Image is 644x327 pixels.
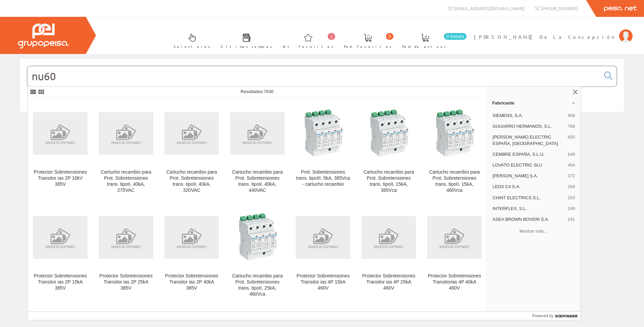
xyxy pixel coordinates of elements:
[361,273,416,291] div: Protector Sobretensiones Transitor ias 4P 25kA 460V
[402,43,448,50] span: Pedido actual
[290,98,356,201] a: Prot. Sobretensiones trans. tipoIII, 5kA, 385Vca - cartucho recambio Prot. Sobretensiones trans. ...
[159,98,224,201] a: Cartucho recambio para Prot. Sobretensiones trans. tipoII, 40kA, 320VAC Cartucho recambio para Pr...
[427,169,482,194] div: Cartucho recambio para Prot. Sobretensiones trans. tipoII, 15kA, 460Vca
[174,43,210,50] span: Selectores
[492,195,565,201] span: CHINT ELECTRICS S.L.
[427,216,482,259] img: Protector Sobretensiones Transitorias 4P 40kA 460V
[225,202,290,305] a: Cartucho recambio para Prot. Sobretensiones trans. tipoII, 25kA, 460Vca Cartucho recambio para Pr...
[492,173,565,179] span: [PERSON_NAME] S.A.
[541,5,578,11] span: [PHONE_NUMBER]
[489,226,578,237] button: Mostrar más…
[28,202,93,305] a: Protector Sobretensiones Transitor ias 2P 15kA 385V Protector Sobretensiones Transitor ias 2P 15k...
[444,33,466,40] span: 0 línea/s
[492,206,565,212] span: INTERFLEX, S.L.
[422,202,487,305] a: Protector Sobretensiones Transitorias 4P 40kA 460V Protector Sobretensiones Transitorias 4P 40kA ...
[568,151,575,157] span: 649
[167,28,214,53] a: Selectores
[492,162,565,168] span: LOVATO ELECTRIC SLU
[568,134,575,146] span: 655
[492,216,565,222] span: ASEA BROWN BOVERI S.A.
[230,112,285,155] img: Cartucho recambio para Prot. Sobretensiones trans. tipoII, 40kA, 440VAC
[492,113,565,119] span: SIEMENS, S.A.
[159,202,224,305] a: Protector Sobretensiones Transitor ias 2P 40kA 385V Protector Sobretensiones Transitor ias 2P 40k...
[568,195,575,201] span: 253
[264,89,273,94] span: 7630
[492,134,565,146] span: [PERSON_NAME] ELECTRIC ESPAÑA, [GEOGRAPHIC_DATA]
[33,169,88,187] div: Protector Sobretensiones Transitor ias 2P 10kV 385V
[356,202,421,305] a: Protector Sobretensiones Transitor ias 4P 25kA 460V Protector Sobretensiones Transitor ias 4P 25k...
[427,273,482,291] div: Protector Sobretensiones Transitorias 4P 40kA 460V
[361,216,416,259] img: Protector Sobretensiones Transitor ias 4P 25kA 460V
[230,273,285,297] div: Cartucho recambio para Prot. Sobretensiones trans. tipoII, 25kA, 460Vca
[240,89,273,94] span: Resultados:
[99,216,153,259] img: Protector Sobretensiones Transitor ias 2P 25kA 385V
[99,273,153,291] div: Protector Sobretensiones Transitor ias 2P 25kA 385V
[487,97,581,108] a: Fabricante
[296,103,350,164] img: Prot. Sobretensiones trans. tipoIII, 5kA, 385Vca - cartucho recambio
[33,273,88,291] div: Protector Sobretensiones Transitor ias 2P 15kA 385V
[290,202,356,305] a: Protector Sobretensiones Transitor ias 4P 15kA 460V Protector Sobretensiones Transitor ias 4P 15k...
[164,273,219,291] div: Protector Sobretensiones Transitor ias 2P 40kA 385V
[230,207,285,268] img: Cartucho recambio para Prot. Sobretensiones trans. tipoII, 25kA, 460Vca
[328,33,335,40] span: 0
[344,43,392,50] span: Ped. favoritos
[474,33,616,40] span: [PERSON_NAME] De La Concepción
[454,5,524,11] span: [EMAIL_ADDRESS][DOMAIN_NAME]
[296,216,350,259] img: Protector Sobretensiones Transitor ias 4P 15kA 460V
[93,202,159,305] a: Protector Sobretensiones Transitor ias 2P 25kA 385V Protector Sobretensiones Transitor ias 2P 25k...
[422,98,487,201] a: Cartucho recambio para Prot. Sobretensiones trans. tipoII, 15kA, 460Vca Cartucho recambio para Pr...
[568,184,575,190] span: 268
[492,123,565,129] span: GUIJARRO HERMANOS, S.L.
[164,216,219,259] img: Protector Sobretensiones Transitor ias 2P 40kA 385V
[99,169,153,194] div: Cartucho recambio para Prot. Sobretensiones trans. tipoII, 40kA, 275VAC
[568,173,575,179] span: 372
[568,113,575,119] span: 958
[33,216,88,259] img: Protector Sobretensiones Transitor ias 2P 15kA 385V
[474,28,633,34] a: [PERSON_NAME] De La Concepción
[164,112,219,155] img: Cartucho recambio para Prot. Sobretensiones trans. tipoII, 40kA, 320VAC
[283,43,333,50] span: Art. favoritos
[492,184,565,190] span: LEDS C4 S.A.
[568,206,575,212] span: 249
[492,151,565,157] span: CEMBRE ESPAÑA, S.L.U.
[93,98,159,201] a: Cartucho recambio para Prot. Sobretensiones trans. tipoII, 40kA, 275VAC Cartucho recambio para Pr...
[225,98,290,201] a: Cartucho recambio para Prot. Sobretensiones trans. tipoII, 40kA, 440VAC Cartucho recambio para Pr...
[568,162,575,168] span: 464
[356,98,421,201] a: Cartucho recambio para Prot. Sobretensiones trans. tipoII, 15kA, 385Vca Cartucho recambio para Pr...
[164,169,219,194] div: Cartucho recambio para Prot. Sobretensiones trans. tipoII, 40kA, 320VAC
[27,66,600,86] input: Buscar...
[296,169,350,187] div: Prot. Sobretensiones trans. tipoIII, 5kA, 385Vca - cartucho recambio
[18,24,68,49] img: Grupo Peisa
[568,123,575,129] span: 788
[296,273,350,291] div: Protector Sobretensiones Transitor ias 4P 15kA 460V
[221,43,272,50] span: Últimas compras
[532,313,553,319] span: Powered by
[28,98,93,201] a: Protector Sobretensiones Transitor ias 2P 10kV 385V Protector Sobretensiones Transitor ias 2P 10k...
[362,103,416,164] img: Cartucho recambio para Prot. Sobretensiones trans. tipoII, 15kA, 385Vca
[361,169,416,194] div: Cartucho recambio para Prot. Sobretensiones trans. tipoII, 15kA, 385Vca
[532,312,581,320] a: Powered by
[230,169,285,194] div: Cartucho recambio para Prot. Sobretensiones trans. tipoII, 40kA, 440VAC
[427,103,482,164] img: Cartucho recambio para Prot. Sobretensiones trans. tipoII, 15kA, 460Vca
[99,112,153,155] img: Cartucho recambio para Prot. Sobretensiones trans. tipoII, 40kA, 275VAC
[568,216,575,222] span: 241
[33,112,88,155] img: Protector Sobretensiones Transitor ias 2P 10kV 385V
[20,120,624,126] div: © Grupo Peisa
[386,33,393,40] span: 0
[214,28,276,53] a: Últimas compras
